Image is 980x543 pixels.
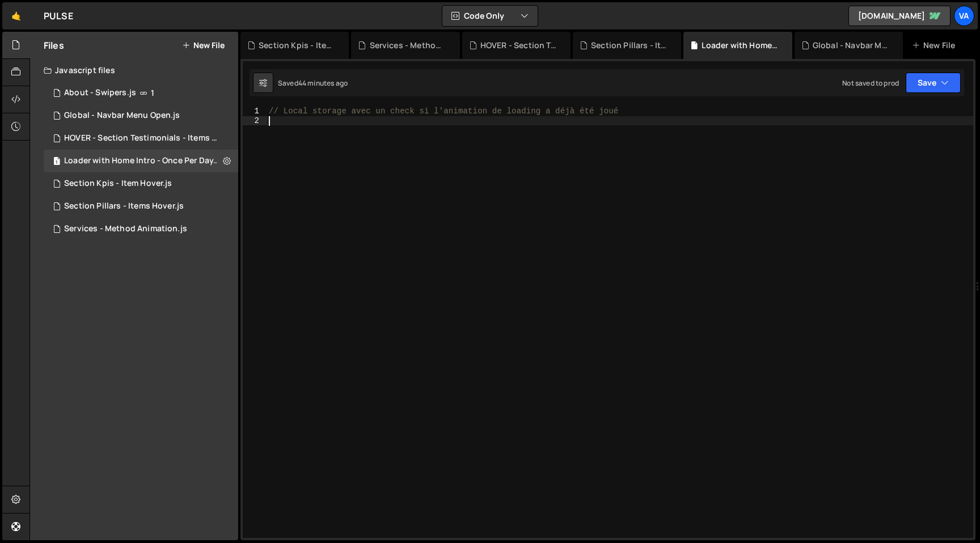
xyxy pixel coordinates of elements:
[44,172,238,195] div: 16253/44485.js
[243,107,267,116] div: 1
[64,224,187,234] div: Services - Method Animation.js
[182,41,225,50] button: New File
[954,6,974,26] a: Va
[906,73,961,93] button: Save
[53,158,60,167] span: 1
[813,40,889,51] div: Global - Navbar Menu Open.js
[44,150,242,172] div: Loader with Home Intro - Once Per Day.js
[912,40,960,51] div: New File
[278,78,348,88] div: Saved
[243,116,267,126] div: 2
[44,127,242,150] div: 16253/45325.js
[259,40,335,51] div: Section Kpis - Item Hover.js
[370,40,446,51] div: Services - Method Animation.js
[30,59,238,82] div: Javascript files
[44,218,238,240] div: 16253/44878.js
[64,88,136,98] div: About - Swipers.js
[64,156,221,166] div: Loader with Home Intro - Once Per Day.js
[151,88,154,97] span: 1
[842,78,899,88] div: Not saved to prod
[442,6,538,26] button: Code Only
[44,39,64,52] h2: Files
[44,104,238,127] div: 16253/44426.js
[591,40,668,51] div: Section Pillars - Items Hover.js
[64,133,221,143] div: HOVER - Section Testimonials - Items Hover.js
[2,2,30,29] a: 🤙
[298,78,348,88] div: 44 minutes ago
[64,201,184,211] div: Section Pillars - Items Hover.js
[44,9,73,23] div: PULSE
[44,195,238,218] div: 16253/44429.js
[480,40,557,51] div: HOVER - Section Testimonials - Items Hover.js
[64,111,180,121] div: Global - Navbar Menu Open.js
[64,179,172,189] div: Section Kpis - Item Hover.js
[848,6,951,26] a: [DOMAIN_NAME]
[44,82,238,104] div: 16253/43838.js
[702,40,778,51] div: Loader with Home Intro - Once Per Day.js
